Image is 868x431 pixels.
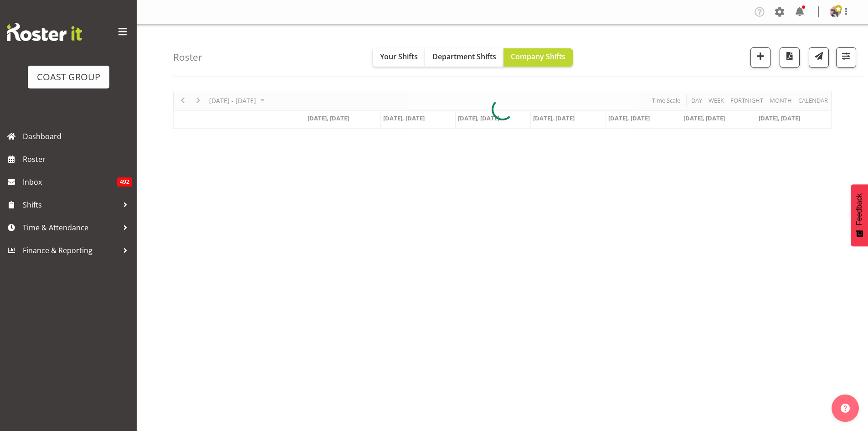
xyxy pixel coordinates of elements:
[173,52,202,62] h4: Roster
[7,23,82,41] img: Rosterit website logo
[780,47,800,68] button: Download a PDF of the roster according to the set date range.
[750,47,770,68] button: Add a new shift
[37,70,100,84] div: COAST GROUP
[511,52,565,62] span: Company Shifts
[23,244,118,257] span: Finance & Reporting
[836,47,856,68] button: Filter Shifts
[855,193,863,225] span: Feedback
[425,48,503,67] button: Department Shifts
[117,177,132,187] span: 492
[23,152,132,166] span: Roster
[23,175,117,189] span: Inbox
[851,184,868,246] button: Feedback - Show survey
[809,47,829,68] button: Send a list of all shifts for the selected filtered period to all rostered employees.
[23,198,118,212] span: Shifts
[830,6,841,17] img: shaun-dalgetty840549a0c8df28bbc325279ea0715bbc.png
[503,48,573,67] button: Company Shifts
[841,404,850,413] img: help-xxl-2.png
[373,48,425,67] button: Your Shifts
[23,221,118,234] span: Time & Attendance
[432,52,496,62] span: Department Shifts
[23,130,132,143] span: Dashboard
[380,52,418,62] span: Your Shifts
